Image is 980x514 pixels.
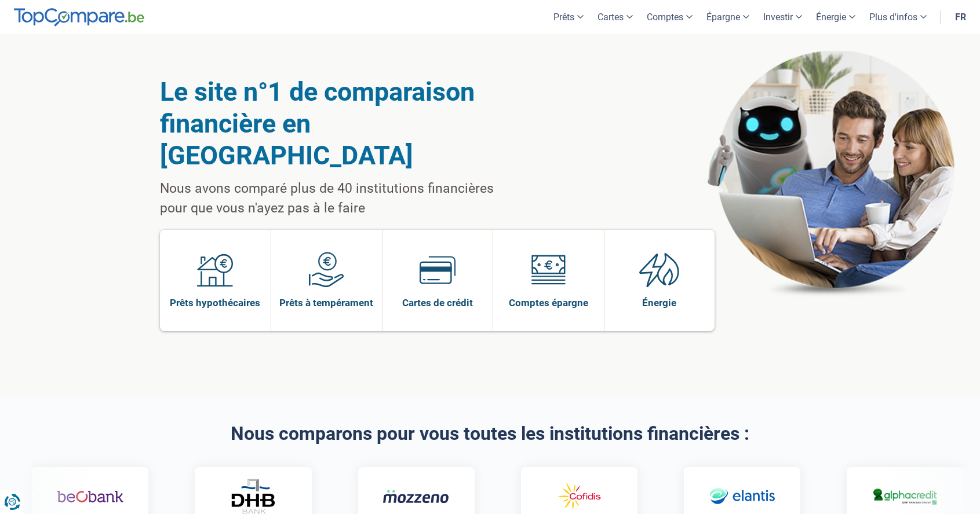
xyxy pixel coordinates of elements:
[509,296,588,309] span: Comptes épargne
[14,8,144,27] img: TopCompare
[160,424,821,444] h2: Nous comparons pour vous toutes les institutions financières :
[229,479,275,514] img: DHB Bank
[160,230,271,331] a: Prêts hypothécaires Prêts hypothécaires
[279,296,373,309] span: Prêts à tempérament
[160,179,523,218] p: Nous avons comparé plus de 40 institutions financières pour que vous n'ayez pas à le faire
[382,230,493,331] a: Cartes de crédit Cartes de crédit
[308,252,344,288] img: Prêts à tempérament
[642,296,676,309] span: Énergie
[402,296,473,309] span: Cartes de crédit
[197,252,233,288] img: Prêts hypothécaires
[871,486,938,506] img: Alphacredit
[271,230,382,331] a: Prêts à tempérament Prêts à tempérament
[56,480,123,513] img: Beobank
[170,296,260,309] span: Prêts hypothécaires
[708,480,775,513] img: Elantis
[639,252,680,288] img: Énergie
[604,230,715,331] a: Énergie Énergie
[545,480,611,513] img: Cofidis
[160,76,523,171] h1: Le site n°1 de comparaison financière en [GEOGRAPHIC_DATA]
[530,252,566,288] img: Comptes épargne
[382,489,449,504] img: Mozzeno
[493,230,604,331] a: Comptes épargne Comptes épargne
[420,252,456,288] img: Cartes de crédit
